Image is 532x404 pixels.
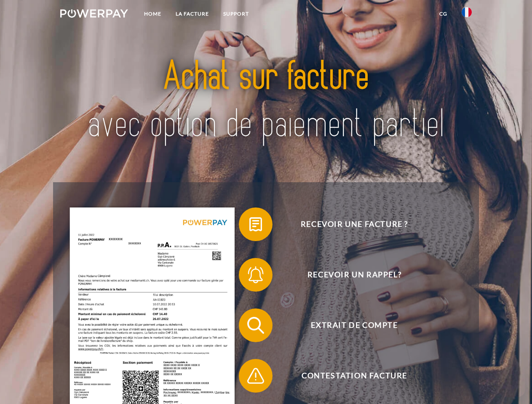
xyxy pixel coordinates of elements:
[498,370,525,397] iframe: Button to launch messaging window
[251,258,457,292] span: Recevoir un rappel?
[60,9,128,18] img: logo-powerpay-white.svg
[239,308,458,342] button: Extrait de compte
[239,258,458,292] button: Recevoir un rappel?
[245,365,266,386] img: qb_warning.svg
[239,207,458,241] button: Recevoir une facture ?
[216,6,256,21] a: Support
[80,40,452,161] img: title-powerpay_fr.svg
[432,6,454,21] a: CG
[245,214,266,235] img: qb_bill.svg
[245,315,266,336] img: qb_search.svg
[251,207,457,241] span: Recevoir une facture ?
[251,359,457,393] span: Contestation Facture
[137,6,168,21] a: Home
[462,7,472,17] img: fr
[239,359,458,393] button: Contestation Facture
[168,6,216,21] a: LA FACTURE
[245,264,266,285] img: qb_bell.svg
[251,308,457,342] span: Extrait de compte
